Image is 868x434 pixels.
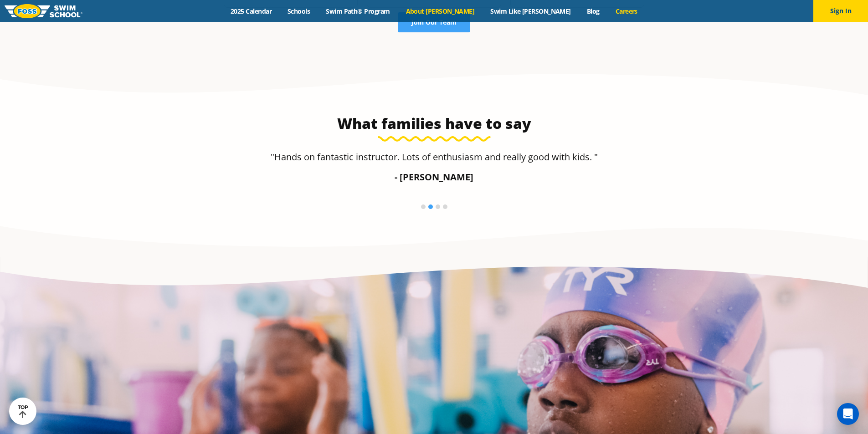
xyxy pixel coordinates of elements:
h3: What families have to say [219,114,649,133]
a: 2025 Calendar [223,7,280,15]
a: Schools [280,7,318,15]
p: "Hands on fantastic instructor. Lots of enthusiasm and really good with kids. " [219,151,649,163]
span: Join Our Team [411,19,457,26]
a: Swim Like [PERSON_NAME] [483,7,579,15]
a: About [PERSON_NAME] [398,7,483,15]
a: Swim Path® Program [318,7,398,15]
a: Careers [607,7,645,15]
a: Join Our Team [398,12,470,32]
a: Blog [579,7,607,15]
img: FOSS Swim School Logo [5,4,82,18]
div: Open Intercom Messenger [837,403,859,425]
div: TOP [18,404,28,419]
strong: - [PERSON_NAME] [395,171,473,183]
